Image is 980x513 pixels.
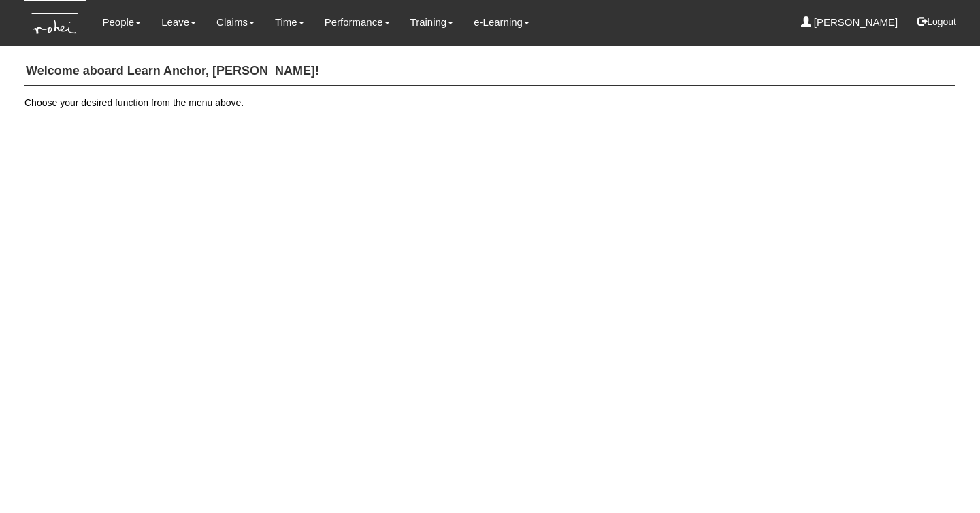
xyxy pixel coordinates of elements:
[410,7,454,38] a: Training
[24,58,955,86] h4: Welcome aboard Learn Anchor, [PERSON_NAME]!
[216,7,255,38] a: Claims
[908,5,966,38] button: Logout
[325,7,390,38] a: Performance
[24,1,86,46] img: KTs7HI1dOZG7tu7pUkOpGGQAiEQAiEQAj0IhBB1wtXDg6BEAiBEAiBEAiB4RGIoBtemSRFIRACIRACIRACIdCLQARdL1w5OAR...
[923,459,966,499] iframe: chat widget
[24,96,955,110] p: Choose your desired function from the menu above.
[801,7,898,38] a: [PERSON_NAME]
[275,7,304,38] a: Time
[161,7,196,38] a: Leave
[474,7,529,38] a: e-Learning
[102,7,141,38] a: People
